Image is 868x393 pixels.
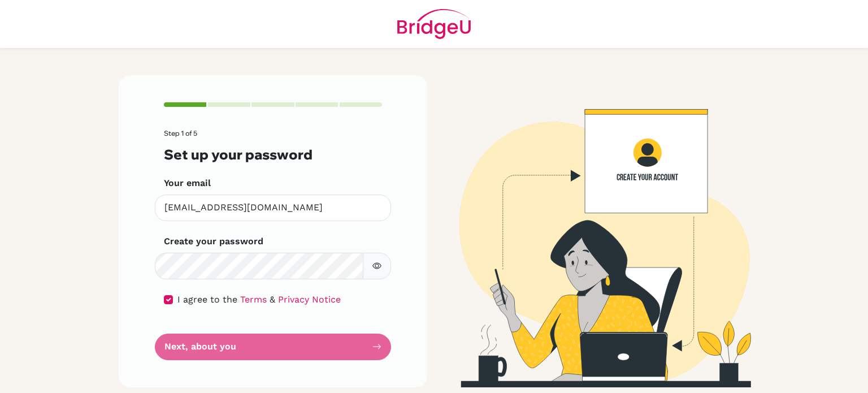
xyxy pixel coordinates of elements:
input: Insert your email* [155,195,391,221]
label: Your email [164,176,211,190]
a: Terms [240,294,267,305]
span: Step 1 of 5 [164,129,197,137]
span: & [270,294,275,305]
h3: Set up your password [164,146,382,163]
label: Create your password [164,235,263,248]
span: I agree to the [177,294,237,305]
a: Privacy Notice [278,294,341,305]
